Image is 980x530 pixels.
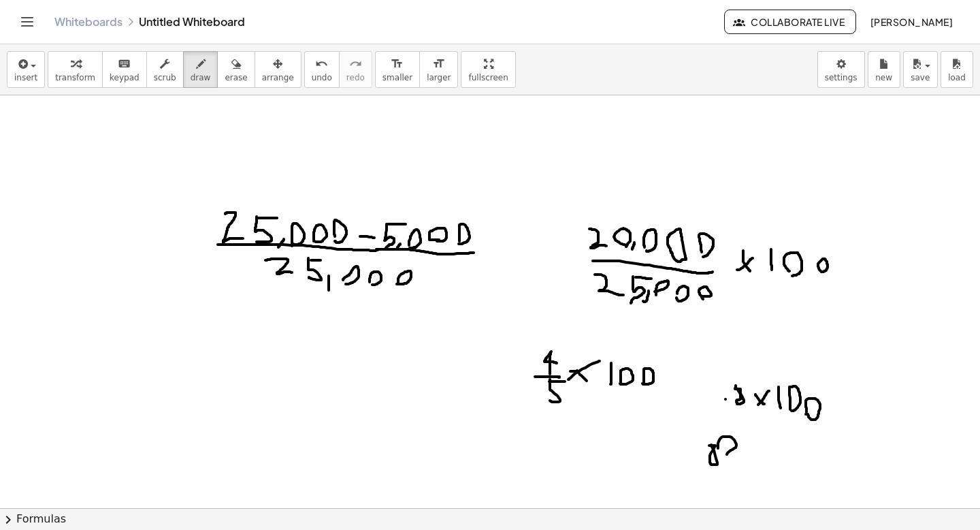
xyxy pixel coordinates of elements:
button: load [941,51,973,88]
span: insert [14,73,37,82]
button: [PERSON_NAME] [859,10,964,34]
button: redoredo [339,51,372,88]
span: [PERSON_NAME] [870,16,953,28]
button: fullscreen [461,51,515,88]
span: transform [55,73,95,82]
a: Whiteboards [54,15,122,29]
span: redo [346,73,365,82]
span: load [948,73,966,82]
button: insert [7,51,45,88]
button: format_sizelarger [419,51,458,88]
span: keypad [110,73,140,82]
span: scrub [154,73,176,82]
span: larger [427,73,451,82]
span: draw [191,73,211,82]
span: erase [225,73,247,82]
i: format_size [432,56,445,72]
span: smaller [382,73,412,82]
span: new [875,73,892,82]
span: undo [312,73,332,82]
i: keyboard [118,56,131,72]
button: draw [183,51,218,88]
button: format_sizesmaller [375,51,420,88]
button: settings [817,51,865,88]
i: redo [349,56,362,72]
span: save [911,73,930,82]
span: fullscreen [468,73,508,82]
button: save [903,51,938,88]
button: scrub [146,51,184,88]
button: undoundo [304,51,340,88]
button: transform [48,51,103,88]
button: erase [217,51,255,88]
button: arrange [255,51,301,88]
span: settings [825,73,857,82]
button: Toggle navigation [16,11,38,33]
span: arrange [262,73,294,82]
i: undo [315,56,328,72]
i: format_size [391,56,404,72]
button: new [868,51,900,88]
span: Collaborate Live [736,16,845,28]
button: Collaborate Live [724,10,856,34]
button: keyboardkeypad [102,51,147,88]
